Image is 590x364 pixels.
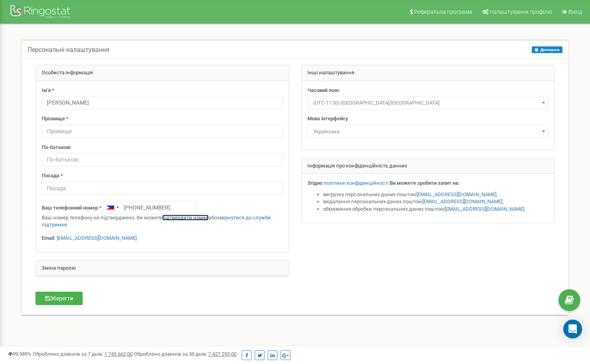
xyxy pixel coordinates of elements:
[103,201,196,214] input: +1-800-555-55-55
[134,351,237,357] span: Оброблено дзвінків за 30 днів :
[416,191,496,197] a: [EMAIL_ADDRESS][DOMAIN_NAME]
[42,235,55,241] strong: Email:
[568,9,582,15] span: Вихід
[490,9,552,15] span: Налаштування профілю
[42,87,54,94] label: Ім'я *
[162,215,209,221] a: підтвердити номер
[36,261,289,276] div: Зміна паролю
[301,158,555,174] div: Інформація про конфіденційність данних
[301,65,555,81] div: Інші налаштування
[310,97,546,108] span: (UTC-11:00) Pacific/Midway
[323,191,549,199] li: вигрузку персональних даних поштою ,
[42,214,283,229] p: Ваш номер телефону не підтверджено. Ви можете або
[208,351,237,357] u: 7 427 293,00
[422,199,502,204] a: [EMAIL_ADDRESS][DOMAIN_NAME]
[28,46,109,53] h5: Персональні налаштування
[307,115,348,123] label: Мова інтерфейсу
[323,206,549,213] li: обмеження обробки персональних даних поштою .
[42,115,68,123] label: Прізвище *
[104,351,133,357] u: 1 745 662,00
[42,153,283,166] input: По-батькові
[307,125,549,138] span: Українська
[36,65,289,81] div: Особиста інформація
[563,320,582,338] div: Open Intercom Messenger
[310,126,546,137] span: Українська
[323,198,549,206] li: видалення персональних даних поштою ,
[57,235,137,241] a: [EMAIL_ADDRESS][DOMAIN_NAME]
[42,144,70,151] label: По-батькові
[42,172,63,180] label: Посада *
[444,206,524,212] a: [EMAIL_ADDRESS][DOMAIN_NAME]
[42,96,283,109] input: Ім'я
[414,9,472,15] span: Реферальна програма
[103,201,121,214] div: Telephone country code
[390,180,460,186] strong: Ви можете зробити запит на:
[35,292,83,305] button: Зберегти
[307,180,322,186] strong: Згідно
[42,182,283,195] input: Посада
[33,351,133,357] span: Оброблено дзвінків за 7 днів :
[307,96,549,109] span: (UTC-11:00) Pacific/Midway
[42,204,102,212] label: Ваш телефонний номер *
[42,125,283,138] input: Прізвище
[307,87,340,94] label: Часовий пояс
[8,351,31,357] span: 99,989%
[532,46,562,53] button: Допомога
[324,180,388,186] a: політики конфіденційності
